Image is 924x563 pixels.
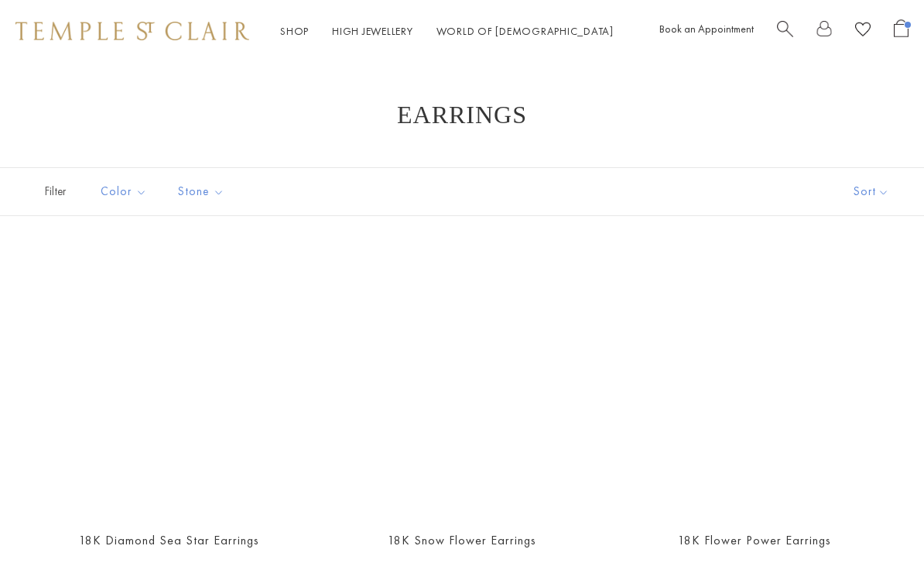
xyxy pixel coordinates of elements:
[280,24,309,38] a: ShopShop
[847,490,909,548] iframe: Gorgias live chat messenger
[170,182,236,201] span: Stone
[331,255,593,517] a: 18K Snow Flower Earrings18K Snow Flower Earrings
[280,22,614,41] nav: Main navigation
[855,19,871,43] a: View Wishlist
[332,24,413,38] a: High JewelleryHigh Jewellery
[894,19,909,43] a: Open Shopping Bag
[93,182,159,201] span: Color
[624,255,885,517] a: 18K Flower Power Earrings18K Flower Power Earrings
[166,174,236,209] button: Stone
[62,101,862,129] h1: Earrings
[89,174,159,209] button: Color
[777,19,793,43] a: Search
[388,532,536,548] a: 18K Snow Flower Earrings
[819,168,924,215] button: Show sort by
[659,22,754,36] a: Book an Appointment
[678,532,831,548] a: 18K Flower Power Earrings
[436,24,614,38] a: World of [DEMOGRAPHIC_DATA]World of [DEMOGRAPHIC_DATA]
[15,22,249,40] img: Temple St. Clair
[79,532,259,548] a: 18K Diamond Sea Star Earrings
[39,255,300,517] a: 18K Diamond Sea Star Earrings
